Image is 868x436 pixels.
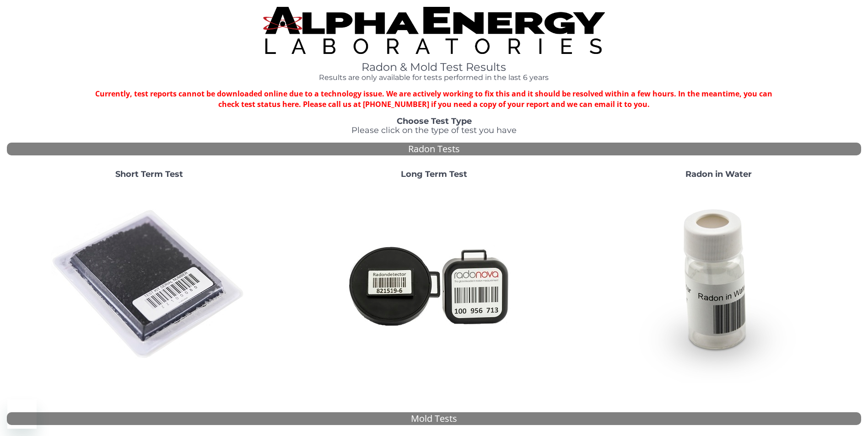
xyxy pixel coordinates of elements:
[397,116,472,126] strong: Choose Test Type
[95,89,772,109] strong: Currently, test reports cannot be downloaded online due to a technology issue. We are actively wo...
[401,169,467,179] strong: Long Term Test
[7,412,861,425] div: Mold Tests
[263,7,605,54] img: TightCrop.jpg
[51,186,248,383] img: ShortTerm.jpg
[263,61,605,73] h1: Radon & Mold Test Results
[7,143,861,156] div: Radon Tests
[7,399,37,429] iframe: Button to launch messaging window
[335,186,532,383] img: Radtrak2vsRadtrak3.jpg
[620,186,817,383] img: RadoninWater.jpg
[263,74,605,82] h4: Results are only available for tests performed in the last 6 years
[115,169,183,179] strong: Short Term Test
[351,125,517,135] span: Please click on the type of test you have
[685,169,752,179] strong: Radon in Water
